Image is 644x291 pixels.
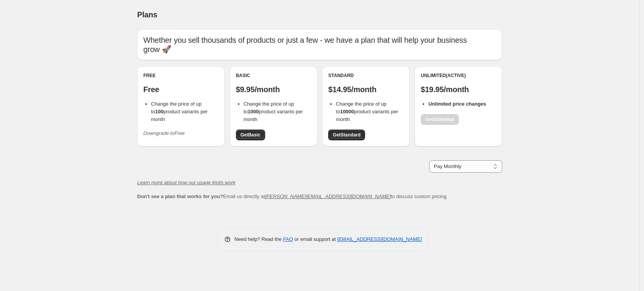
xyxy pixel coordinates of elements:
[143,72,219,79] div: Free
[151,101,207,122] span: Change the price of up to product variants per month
[139,127,189,140] button: Downgrade toFree
[283,236,293,242] a: FAQ
[265,193,391,199] a: [PERSON_NAME][EMAIL_ADDRESS][DOMAIN_NAME]
[137,193,223,199] b: Don't see a plan that works for you?
[428,101,486,107] b: Unlimited price changes
[336,101,398,122] span: Change the price of up to product variants per month
[333,132,360,138] span: Get Standard
[244,101,303,122] span: Change the price of up to product variants per month
[236,85,311,94] p: $9.95/month
[236,72,311,79] div: Basic
[328,130,365,140] a: GetStandard
[236,130,265,140] a: GetBasic
[337,236,422,242] a: [EMAIL_ADDRESS][DOMAIN_NAME]
[137,193,446,199] span: Email us directly at to discuss custom pricing
[248,109,259,114] b: 1000
[421,85,496,94] p: $19.95/month
[234,236,283,242] span: Need help? Read the
[328,72,403,79] div: Standard
[293,236,337,242] span: or email support at
[241,132,261,138] span: Get Basic
[155,109,164,114] b: 100
[421,72,496,79] div: Unlimited (Active)
[143,35,496,54] p: Whether you sell thousands of products or just a few - we have a plan that will help your busines...
[143,130,185,136] i: Downgrade to Free
[340,109,354,114] b: 10000
[137,180,236,185] a: Learn more about how our usage limits work
[143,85,219,94] p: Free
[137,10,157,19] span: Plans
[328,85,403,94] p: $14.95/month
